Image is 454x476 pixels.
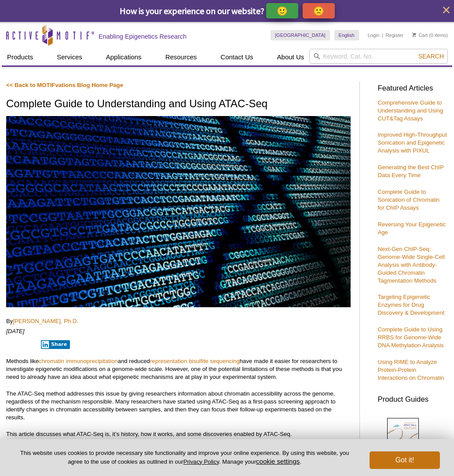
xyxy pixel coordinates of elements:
[277,5,288,16] p: 🙂
[41,340,70,349] button: Share
[412,30,448,40] li: (0 items)
[183,458,219,465] a: Privacy Policy
[412,33,416,37] img: Your Cart
[370,451,440,469] button: Got it!
[377,326,443,349] a: Complete Guide to Using RRBS for Genome-Wide DNA Methylation Analysis
[385,32,403,38] a: Register
[6,328,25,334] em: [DATE]
[377,131,447,154] a: Improved High-Throughput Sonication and Epigenetic Analysis with PIXUL
[99,33,187,40] h2: Enabling Epigenetics Research
[14,449,355,466] p: This website uses cookies to provide necessary site functionality and improve your online experie...
[6,82,123,88] a: << Back to MOTIFvations Blog Home Page
[313,5,324,16] p: 🙁
[377,221,446,236] a: Reversing Your Epigenetic Age
[6,430,351,438] p: This article discusses what ATAC-Seq is, it’s history, how it works, and some discoveries enabled...
[13,318,78,324] a: [PERSON_NAME], Ph.D.
[377,294,444,316] a: Targeting Epigenetic Enzymes for Drug Discovery & Development
[2,49,38,65] a: Products
[6,317,351,325] p: By
[120,5,264,16] span: How is your experience on our website?
[387,418,419,459] img: Comprehensive ATAC-Seq Solutions
[441,4,452,15] button: close
[368,32,380,38] a: Login
[6,357,351,381] p: Methods like and reduced have made it easier for researchers to investigate epigenetic modificati...
[416,52,447,60] button: Search
[160,49,202,65] a: Resources
[309,49,448,64] input: Keyword, Cat. No.
[272,49,310,65] a: About Us
[418,53,444,60] span: Search
[6,390,351,421] p: The ATAC-Seq method addresses this issue by giving researchers information about chromatin access...
[334,30,359,40] a: English
[377,391,448,403] h3: Product Guides
[382,30,383,40] li: |
[6,340,35,349] iframe: X Post Button
[101,49,147,65] a: Applications
[256,458,300,465] button: cookie settings
[377,99,443,122] a: Comprehensive Guide to Understanding and Using CUT&Tag Assays
[6,98,351,111] h1: Complete Guide to Understanding and Using ATAC-Seq
[39,358,118,364] a: chromatin immunoprecipitation
[377,189,439,211] a: Complete Guide to Sonication of Chromatin for ChIP Assays
[377,246,444,284] a: Next-Gen ChIP-Seq: Genome-Wide Single-Cell Analysis with Antibody-Guided Chromatin Tagmentation M...
[215,49,258,65] a: Contact Us
[150,358,240,364] a: representation bisulfite sequencing
[377,85,448,92] h3: Featured Articles
[271,30,330,40] a: [GEOGRAPHIC_DATA]
[377,164,443,178] a: Generating the Best ChIP Data Every Time
[412,32,428,38] a: Cart
[377,359,444,381] a: Using RIME to Analyze Protein-Protein Interactions on Chromatin
[6,116,351,307] img: ATAC-Seq
[51,49,88,65] a: Services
